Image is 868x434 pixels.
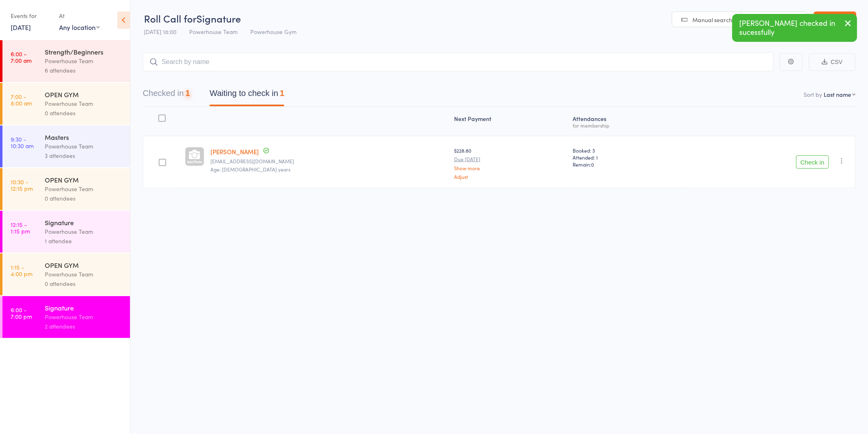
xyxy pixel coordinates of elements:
button: CSV [809,53,856,71]
a: 6:00 -7:00 pmSignaturePowerhouse Team2 attendees [2,296,130,338]
div: OPEN GYM [45,175,123,184]
a: Exit roll call [814,11,857,28]
a: Show more [455,165,566,171]
span: 0 [591,161,594,168]
div: OPEN GYM [45,260,123,270]
a: 10:30 -12:15 pmOPEN GYMPowerhouse Team0 attendees [2,168,130,210]
input: Search by name [143,53,774,71]
div: Last name [824,90,852,98]
a: [DATE] [11,23,31,32]
span: Roll Call for [144,11,196,25]
time: 7:00 - 8:00 am [11,93,32,106]
div: for membership [573,123,683,128]
span: Attended: 1 [573,154,683,161]
div: 6 attendees [45,66,123,75]
a: 9:30 -10:30 amMastersPowerhouse Team3 attendees [2,126,130,167]
div: 0 attendees [45,108,123,118]
small: mailkochardy@yahoo.com [211,158,448,164]
a: [PERSON_NAME] [211,147,259,156]
time: 9:30 - 10:30 am [11,136,34,149]
div: Any location [59,23,100,32]
div: 2 attendees [45,322,123,331]
div: 0 attendees [45,279,123,288]
a: Adjust [455,174,566,179]
div: 0 attendees [45,194,123,203]
span: Powerhouse Gym [250,27,297,36]
div: Signature [45,303,123,312]
div: Powerhouse Team [45,227,123,236]
a: 6:00 -7:00 amStrength/BeginnersPowerhouse Team6 attendees [2,40,130,82]
span: Booked: 3 [573,147,683,154]
time: 12:15 - 1:15 pm [11,221,30,234]
div: 3 attendees [45,151,123,160]
a: 1:15 -4:00 pmOPEN GYMPowerhouse Team0 attendees [2,254,130,295]
div: Powerhouse Team [45,142,123,151]
span: [DATE] 18:00 [144,27,176,36]
button: Check in [796,155,829,169]
small: Due [DATE] [455,156,566,162]
button: Checked in1 [143,85,190,106]
div: [PERSON_NAME] checked in sucessfully [732,14,857,42]
div: Events for [11,9,51,23]
div: 1 [280,89,284,98]
span: Remain: [573,161,683,168]
div: At [59,9,100,23]
div: Next Payment [451,110,570,132]
time: 6:00 - 7:00 pm [11,306,32,320]
div: $228.80 [455,147,566,179]
div: OPEN GYM [45,90,123,99]
span: Manual search [693,16,733,24]
time: 1:15 - 4:00 pm [11,264,32,277]
div: Powerhouse Team [45,184,123,194]
div: Powerhouse Team [45,312,123,322]
span: Age: [DEMOGRAPHIC_DATA] years [211,166,291,173]
div: 1 attendee [45,236,123,246]
div: Powerhouse Team [45,56,123,66]
div: Powerhouse Team [45,270,123,279]
div: Powerhouse Team [45,99,123,108]
div: Strength/Beginners [45,47,123,56]
a: 7:00 -8:00 amOPEN GYMPowerhouse Team0 attendees [2,83,130,125]
button: Waiting to check in1 [210,85,284,106]
div: Signature [45,218,123,227]
label: Sort by [804,90,822,98]
time: 10:30 - 12:15 pm [11,178,33,192]
span: Powerhouse Team [189,27,238,36]
span: Signature [196,11,241,25]
div: Atten­dances [569,110,686,132]
time: 6:00 - 7:00 am [11,50,32,64]
div: Masters [45,132,123,142]
a: 12:15 -1:15 pmSignaturePowerhouse Team1 attendee [2,211,130,253]
div: 1 [185,89,190,98]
